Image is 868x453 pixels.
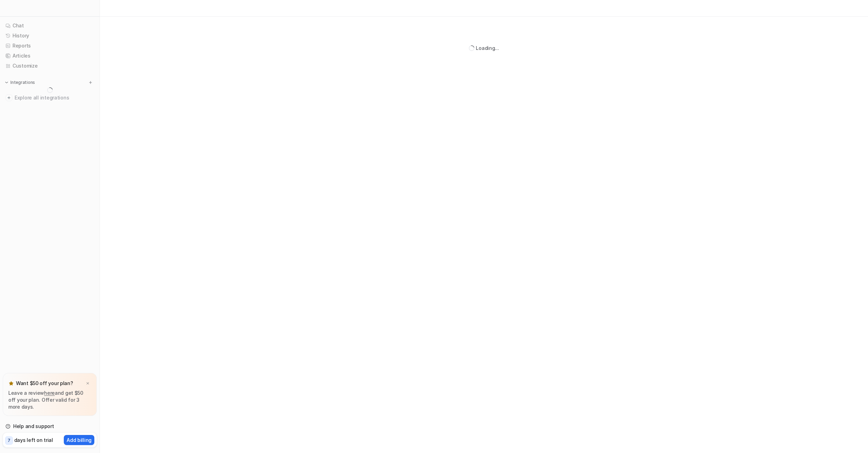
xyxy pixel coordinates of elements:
[15,92,94,103] span: Explore all integrations
[3,421,97,431] a: Help and support
[3,79,37,86] button: Integrations
[3,51,97,61] a: Articles
[67,436,92,444] p: Add billing
[86,381,90,386] img: x
[8,437,10,444] p: 7
[3,61,97,71] a: Customize
[64,435,94,445] button: Add billing
[8,381,14,386] img: star
[3,41,97,51] a: Reports
[8,390,91,410] p: Leave a review and get $50 off your plan. Offer valid for 3 more days.
[88,80,93,85] img: menu_add.svg
[476,44,499,52] div: Loading...
[6,94,12,101] img: explore all integrations
[14,436,53,444] p: days left on trial
[3,93,97,103] a: Explore all integrations
[10,80,35,85] p: Integrations
[4,80,9,85] img: expand menu
[3,21,97,31] a: Chat
[3,31,97,41] a: History
[16,380,73,387] p: Want $50 off your plan?
[44,390,55,396] a: here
